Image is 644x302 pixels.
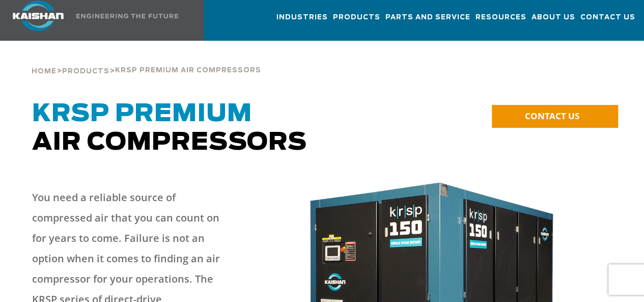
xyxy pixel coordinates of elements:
span: About Us [531,12,575,23]
span: krsp premium air compressors [115,67,261,74]
span: Industries [276,12,328,23]
a: Contact Us [580,4,635,39]
span: KRSP Premium [32,102,252,126]
a: Industries [276,4,328,39]
a: CONTACT US [492,105,618,128]
span: Home [32,68,57,75]
img: Engineering the future [76,14,178,18]
span: Products [333,12,380,23]
div: > > [32,41,261,79]
span: Contact Us [580,12,635,23]
a: About Us [531,4,575,39]
a: Home [32,66,57,75]
a: Resources [475,4,526,39]
span: Resources [475,12,526,23]
a: Products [62,66,109,75]
span: Products [62,68,109,75]
span: Air Compressors [32,102,307,155]
span: Parts and Service [385,12,470,23]
a: Parts and Service [385,4,470,39]
a: Products [333,4,380,39]
span: CONTACT US [524,110,579,122]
